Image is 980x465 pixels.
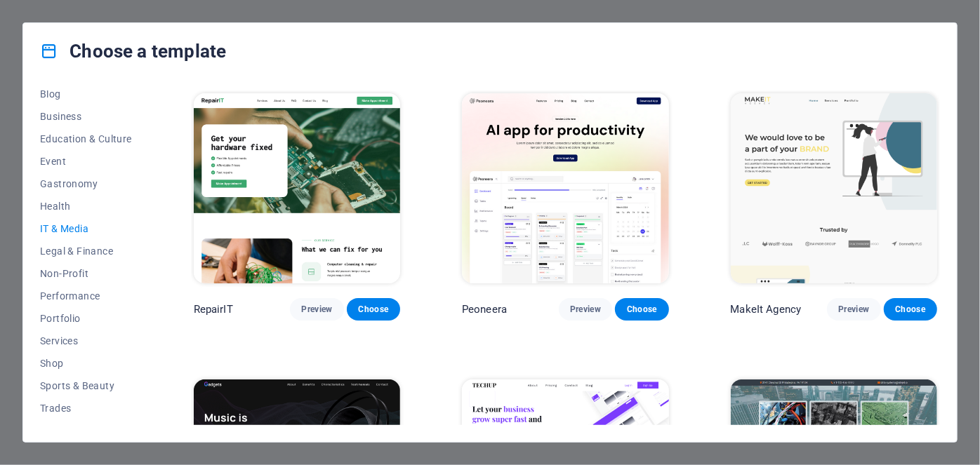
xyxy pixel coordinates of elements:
[40,403,132,414] span: Trades
[40,201,132,212] span: Health
[731,93,937,283] img: MakeIt Agency
[40,223,132,234] span: IT & Media
[40,245,132,257] span: Legal & Finance
[40,128,132,150] button: Education & Culture
[40,307,132,330] button: Portfolio
[40,330,132,352] button: Services
[40,352,132,375] button: Shop
[40,195,132,217] button: Health
[559,298,612,321] button: Preview
[40,375,132,397] button: Sports & Beauty
[40,380,132,391] span: Sports & Beauty
[290,298,343,321] button: Preview
[40,40,226,62] h4: Choose a template
[40,111,132,122] span: Business
[40,217,132,240] button: IT & Media
[40,240,132,262] button: Legal & Finance
[194,93,400,283] img: RepairIT
[347,298,400,321] button: Choose
[838,304,869,315] span: Preview
[40,178,132,189] span: Gastronomy
[40,150,132,173] button: Event
[40,105,132,128] button: Business
[40,262,132,285] button: Non-Profit
[40,358,132,369] span: Shop
[40,285,132,307] button: Performance
[40,133,132,144] span: Education & Culture
[626,304,657,315] span: Choose
[884,298,937,321] button: Choose
[462,302,507,316] p: Peoneera
[40,335,132,346] span: Services
[570,304,601,315] span: Preview
[301,304,332,315] span: Preview
[40,83,132,105] button: Blog
[40,290,132,302] span: Performance
[40,156,132,167] span: Event
[827,298,880,321] button: Preview
[895,304,926,315] span: Choose
[358,304,389,315] span: Choose
[40,313,132,324] span: Portfolio
[40,268,132,279] span: Non-Profit
[462,93,668,283] img: Peoneera
[731,302,802,316] p: MakeIt Agency
[615,298,668,321] button: Choose
[40,397,132,419] button: Trades
[194,302,233,316] p: RepairIT
[40,419,132,442] button: Travel
[40,173,132,195] button: Gastronomy
[40,88,132,100] span: Blog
